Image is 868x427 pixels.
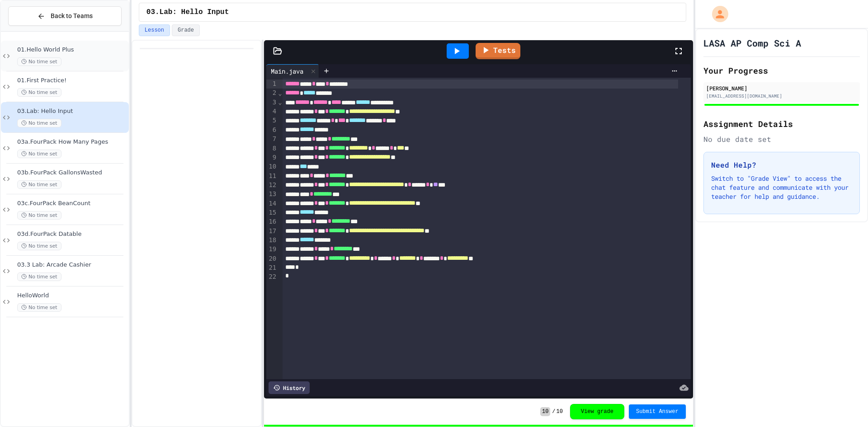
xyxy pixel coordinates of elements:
[172,24,200,36] button: Grade
[17,180,61,189] span: No time set
[557,408,563,415] span: 10
[266,272,278,282] div: 22
[17,88,61,97] span: No time set
[703,117,860,130] h2: Assignment Details
[17,57,61,66] span: No time set
[266,263,278,272] div: 21
[17,261,127,269] span: 03.3 Lab: Arcade Cashier
[266,64,319,78] div: Main.java
[706,93,857,99] div: [EMAIL_ADDRESS][DOMAIN_NAME]
[266,172,278,181] div: 11
[17,200,127,207] span: 03c.FourPack BeanCount
[703,4,731,24] div: My Account
[266,181,278,190] div: 12
[266,107,278,116] div: 4
[266,116,278,125] div: 5
[540,407,550,416] span: 10
[139,24,170,36] button: Lesson
[266,217,278,226] div: 16
[17,211,61,220] span: No time set
[17,292,127,300] span: HelloWorld
[51,11,93,21] span: Back to Teams
[17,169,127,177] span: 03b.FourPack GallonsWasted
[266,236,278,245] div: 18
[266,66,308,76] div: Main.java
[703,37,801,49] h1: LASA AP Comp Sci A
[266,162,278,171] div: 10
[17,150,61,158] span: No time set
[629,404,686,419] button: Submit Answer
[266,80,278,89] div: 1
[266,208,278,217] div: 15
[17,230,127,238] span: 03d.FourPack Datable
[146,7,229,18] span: 03.Lab: Hello Input
[278,99,282,106] span: Fold line
[706,84,857,92] div: [PERSON_NAME]
[266,227,278,236] div: 17
[269,381,310,394] div: History
[17,46,127,54] span: 01.Hello World Plus
[266,199,278,208] div: 14
[266,254,278,263] div: 20
[476,43,520,59] a: Tests
[17,138,127,146] span: 03a.FourPack How Many Pages
[17,77,127,84] span: 01.First Practice!
[17,303,61,312] span: No time set
[703,134,860,145] div: No due date set
[17,242,61,250] span: No time set
[266,153,278,162] div: 9
[266,144,278,153] div: 8
[636,408,679,415] span: Submit Answer
[711,160,852,170] h3: Need Help?
[8,6,122,26] button: Back to Teams
[552,408,555,415] span: /
[266,98,278,107] div: 3
[703,64,860,77] h2: Your Progress
[17,272,61,281] span: No time set
[17,108,127,115] span: 03.Lab: Hello Input
[266,190,278,199] div: 13
[711,174,852,201] p: Switch to "Grade View" to access the chat feature and communicate with your teacher for help and ...
[266,245,278,254] div: 19
[266,135,278,144] div: 7
[278,89,282,97] span: Fold line
[17,119,61,127] span: No time set
[266,126,278,135] div: 6
[570,404,624,419] button: View grade
[266,89,278,98] div: 2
